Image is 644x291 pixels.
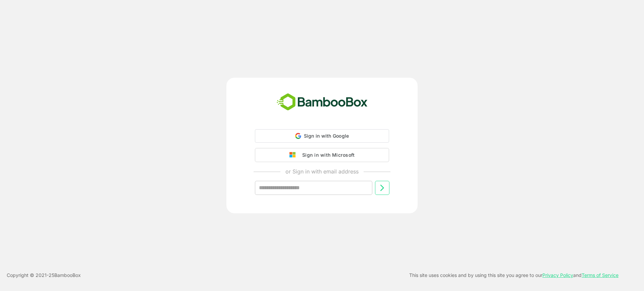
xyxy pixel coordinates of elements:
a: Privacy Policy [542,272,573,278]
p: Copyright © 2021- 25 BambooBox [7,271,81,279]
p: or Sign in with email address [285,167,359,175]
img: google [289,152,299,158]
span: Sign in with Google [304,133,349,139]
p: This site uses cookies and by using this site you agree to our and [409,271,619,279]
img: bamboobox [273,91,371,113]
button: Sign in with Microsoft [255,148,389,162]
div: Sign in with Google [255,129,389,143]
a: Terms of Service [582,272,619,278]
div: Sign in with Microsoft [299,151,355,159]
